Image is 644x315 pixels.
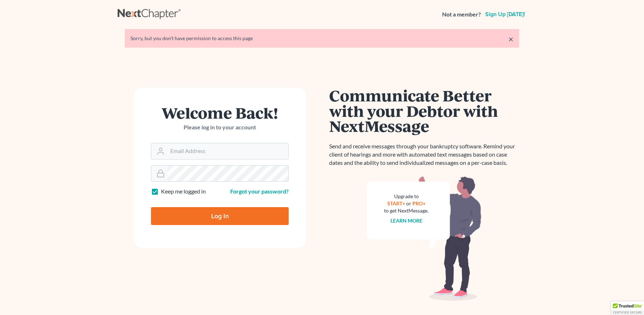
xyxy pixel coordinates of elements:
input: Email Address [167,143,288,159]
p: Send and receive messages through your bankruptcy software. Remind your client of hearings and mo... [329,142,519,167]
div: Upgrade to [384,193,428,200]
a: PRO+ [412,200,426,206]
span: or [406,200,411,206]
a: × [508,35,513,43]
h1: Welcome Back! [151,105,289,120]
h1: Communicate Better with your Debtor with NextMessage [329,88,519,134]
input: Log In [151,207,289,225]
div: to get NextMessage. [384,207,428,214]
img: nextmessage_bg-59042aed3d76b12b5cd301f8e5b87938c9018125f34e5fa2b7a6b67550977c72.svg [367,176,482,301]
strong: Not a member? [442,10,481,19]
p: Please log in to your account [151,123,289,132]
a: Learn more [390,218,422,224]
label: Keep me logged in [161,187,206,196]
a: Forgot your password? [230,188,289,195]
div: TrustedSite Certified [611,301,644,315]
div: Sorry, but you don't have permission to access this page [131,35,513,42]
a: START+ [387,200,405,206]
a: Sign up [DATE]! [484,11,526,17]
